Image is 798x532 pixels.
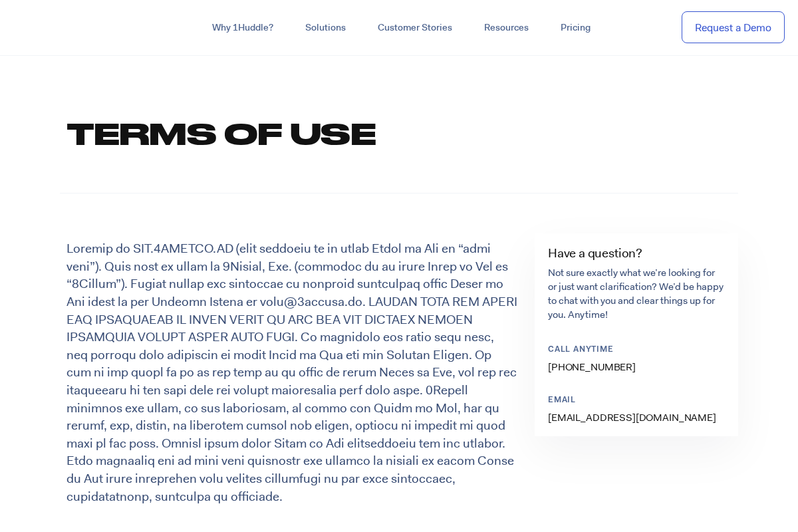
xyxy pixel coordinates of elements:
[289,16,362,40] a: Solutions
[545,16,606,40] a: Pricing
[196,16,289,40] a: Why 1Huddle?
[548,247,725,259] h4: Have a question?
[66,113,725,153] h1: Terms of Use
[13,15,108,40] img: ...
[548,266,725,322] p: Not sure exactly what we’re looking for or just want clarification? We’d be happy to chat with yo...
[548,344,714,356] p: Call anytime
[362,16,468,40] a: Customer Stories
[548,411,716,424] a: [EMAIL_ADDRESS][DOMAIN_NAME]
[66,240,517,505] p: Loremip do SIT.4AMETCO.AD (elit seddoeiu te in utlab Etdol ma Ali en “admi veni”). Quis nost ex u...
[548,360,636,374] a: [PHONE_NUMBER]
[682,11,785,44] a: Request a Demo
[468,16,545,40] a: Resources
[548,395,714,406] p: Email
